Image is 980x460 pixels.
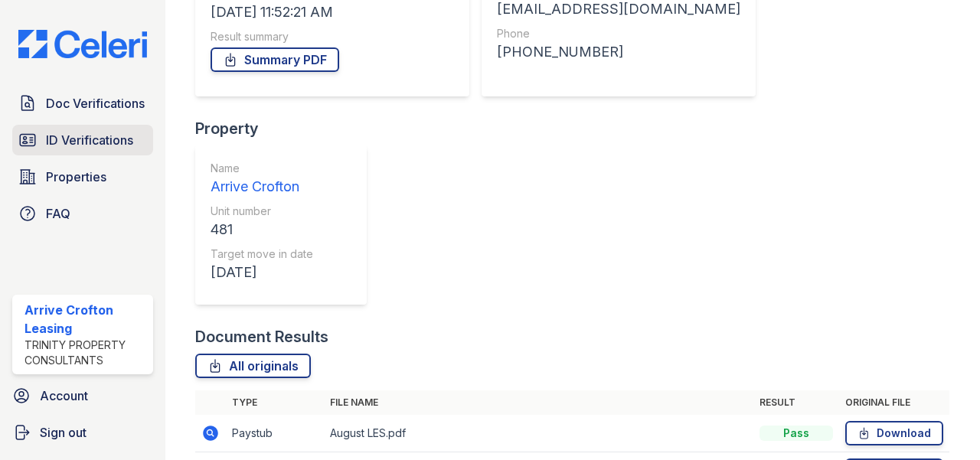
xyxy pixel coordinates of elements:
a: FAQ [12,198,153,229]
a: Summary PDF [211,47,339,72]
div: [DATE] [211,262,313,283]
span: Account [40,387,88,405]
th: File name [324,390,753,415]
td: August LES.pdf [324,415,753,452]
th: Original file [839,390,949,415]
div: Name [211,161,313,176]
td: Paystub [226,415,324,452]
span: FAQ [46,204,70,223]
a: Sign out [6,417,159,448]
div: Pass [759,426,833,441]
div: Phone [497,26,740,41]
a: Doc Verifications [12,88,153,119]
a: Properties [12,161,153,192]
img: CE_Logo_Blue-a8612792a0a2168367f1c8372b55b34899dd931a85d93a1a3d3e32e68fde9ad4.png [6,30,159,59]
div: Document Results [195,326,328,347]
div: [DATE] 11:52:21 AM [211,2,454,23]
div: Target move in date [211,246,313,262]
div: Unit number [211,204,313,219]
a: Account [6,380,159,411]
span: ID Verifications [46,131,133,149]
div: Trinity Property Consultants [24,338,147,368]
div: Arrive Crofton Leasing [24,301,147,338]
div: Arrive Crofton [211,176,313,197]
span: Doc Verifications [46,94,145,113]
span: Properties [46,168,106,186]
div: Property [195,118,379,139]
th: Type [226,390,324,415]
a: ID Verifications [12,125,153,155]
a: Name Arrive Crofton [211,161,313,197]
div: [PHONE_NUMBER] [497,41,740,63]
div: 481 [211,219,313,240]
div: Result summary [211,29,454,44]
th: Result [753,390,839,415]
a: Download [845,421,943,445]
a: All originals [195,354,311,378]
span: Sign out [40,423,87,442]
